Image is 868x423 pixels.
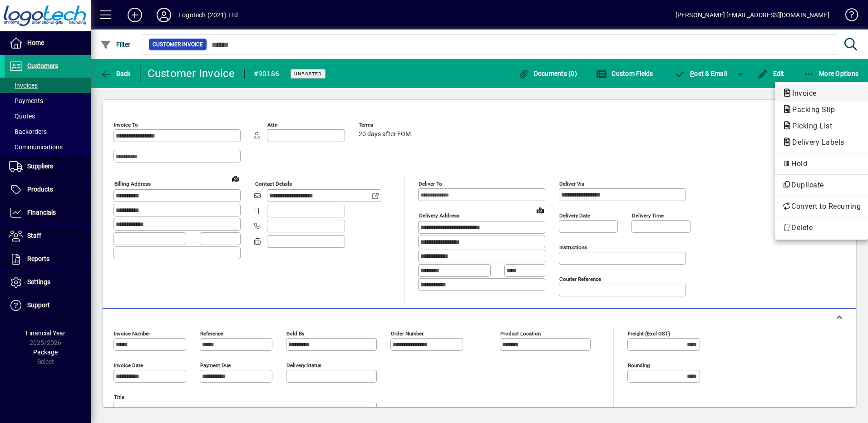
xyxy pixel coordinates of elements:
span: Picking List [782,122,837,130]
span: Duplicate [782,180,861,191]
span: Hold [782,158,861,169]
span: Packing Slip [782,105,839,114]
span: Delete [782,222,861,233]
span: Convert to Recurring [782,201,861,212]
span: Delivery Labels [782,138,849,147]
span: Invoice [782,89,821,98]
